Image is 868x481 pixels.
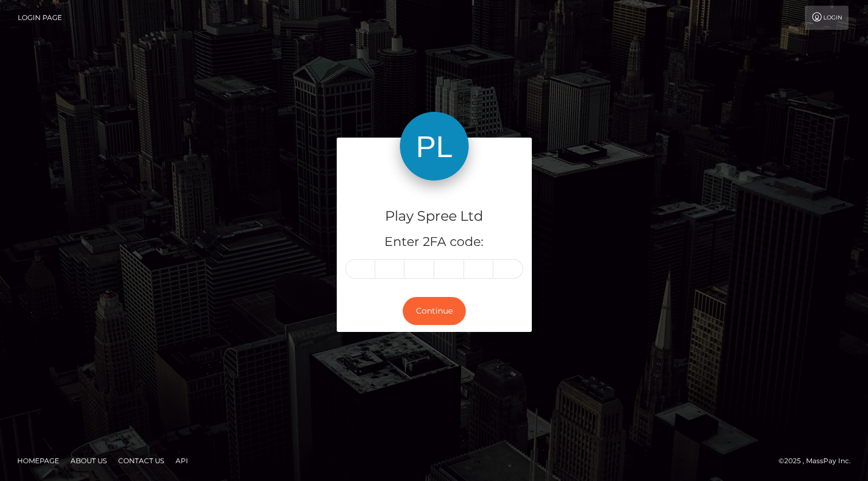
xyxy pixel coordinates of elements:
h4: Play Spree Ltd [345,206,523,226]
button: Continue [403,297,466,325]
div: © 2025 , MassPay Inc. [779,455,859,467]
h5: Enter 2FA code: [345,233,523,251]
a: Login [805,6,848,30]
a: About Us [66,452,111,470]
a: Login Page [18,6,62,30]
a: Homepage [13,452,64,470]
a: API [171,452,193,470]
a: Contact Us [114,452,169,470]
img: Play Spree Ltd [400,112,469,181]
